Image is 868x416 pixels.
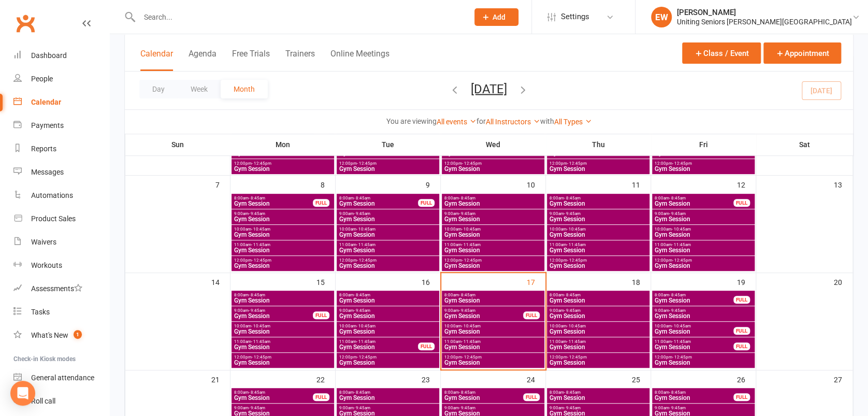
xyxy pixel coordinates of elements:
span: - 8:45am [669,390,686,395]
span: Gym Session [549,200,647,207]
span: Gym Session [234,247,332,253]
span: Gym Session [654,232,753,238]
span: Gym Session [444,328,542,335]
div: FULL [313,393,329,401]
span: 8:00am [654,293,734,297]
span: 9:00am [234,406,332,410]
span: Gym Session [234,166,332,172]
span: Gym Session [549,232,647,238]
span: 8:00am [549,293,647,297]
span: 9:00am [234,211,332,216]
span: - 11:45am [461,339,481,344]
div: 20 [834,273,852,290]
span: Gym Session [549,395,647,401]
span: - 9:45am [564,211,581,216]
div: Payments [31,121,64,130]
span: Gym Session [234,216,332,222]
span: - 9:45am [459,211,475,216]
span: - 11:45am [461,242,481,247]
button: Online Meetings [330,49,389,71]
span: - 12:45pm [672,355,692,360]
span: 12:00pm [339,161,437,166]
span: Gym Session [339,263,437,269]
span: Gym Session [339,344,418,350]
span: Gym Session [339,297,437,304]
div: Reports [31,145,56,153]
span: - 8:45am [564,390,581,395]
div: Calendar [31,98,61,106]
span: Gym Session [339,232,437,238]
th: Sun [125,134,230,155]
div: 11 [632,176,650,193]
span: - 12:45pm [462,161,482,166]
span: 10:00am [654,227,753,232]
span: - 10:45am [461,227,481,232]
a: Clubworx [12,10,38,36]
div: Dashboard [31,51,67,60]
div: Tasks [31,308,50,316]
span: 9:00am [549,308,647,313]
div: FULL [313,311,329,319]
div: 10 [527,176,545,193]
th: Sat [756,134,853,155]
a: All events [437,118,476,126]
span: - 11:45am [356,339,375,344]
div: [PERSON_NAME] [677,8,852,17]
button: Free Trials [232,49,270,71]
span: - 8:45am [249,390,265,395]
span: 8:00am [339,390,437,395]
span: Gym Session [654,360,753,366]
span: 1 [74,330,82,339]
span: Gym Session [654,216,753,222]
span: Gym Session [549,360,647,366]
span: - 9:45am [669,406,686,410]
span: - 12:45pm [357,355,377,360]
span: - 8:45am [669,293,686,297]
span: 8:00am [654,390,734,395]
span: 12:00pm [234,258,332,263]
span: 11:00am [549,242,647,247]
span: Gym Session [339,247,437,253]
span: Gym Session [654,166,753,172]
button: Appointment [763,42,841,64]
span: - 8:45am [354,196,370,200]
span: - 12:45pm [672,161,692,166]
span: - 8:45am [564,293,581,297]
span: - 11:45am [567,242,586,247]
span: 11:00am [444,339,542,344]
a: People [13,67,109,91]
span: Gym Session [234,297,332,304]
div: Assessments [31,284,82,293]
span: Gym Session [234,328,332,335]
span: Gym Session [654,297,734,304]
span: 8:00am [234,390,313,395]
span: - 11:45am [567,339,586,344]
div: FULL [733,393,750,401]
div: 12 [737,176,756,193]
span: Gym Session [549,297,647,304]
a: All Types [554,118,592,126]
span: Gym Session [654,395,734,401]
span: - 9:45am [354,406,370,410]
a: General attendance kiosk mode [13,366,109,390]
span: 11:00am [234,242,332,247]
span: 9:00am [654,308,753,313]
th: Fri [651,134,756,155]
span: 12:00pm [444,161,542,166]
span: - 12:45pm [252,161,271,166]
span: Gym Session [444,313,524,319]
span: Gym Session [549,313,647,319]
span: - 10:45am [356,227,375,232]
div: Messages [31,168,64,176]
span: Gym Session [339,328,437,335]
span: - 12:45pm [462,258,482,263]
input: Search... [136,10,461,24]
div: 13 [834,176,852,193]
span: - 11:45am [356,242,375,247]
span: - 10:45am [567,227,586,232]
span: - 9:45am [669,211,686,216]
span: 9:00am [444,211,542,216]
span: - 8:45am [249,196,265,200]
a: Assessments [13,277,109,300]
button: Month [221,80,268,98]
